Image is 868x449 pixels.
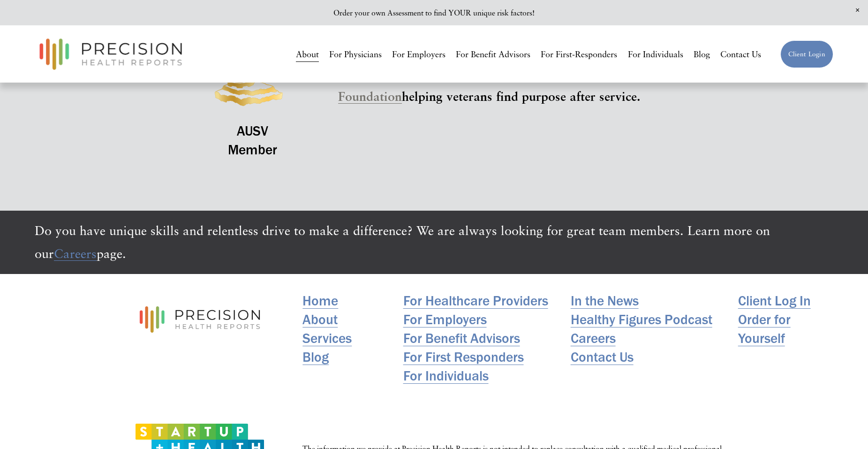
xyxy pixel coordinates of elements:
[35,34,187,74] img: Precision Health Reports
[403,366,489,385] a: For Individuals
[54,246,97,261] a: Careers
[403,329,520,348] a: For Benefit Advisors
[628,46,683,62] a: For Individuals
[571,348,634,366] a: Contact Us
[720,46,761,62] a: Contact Us
[403,291,548,310] a: For Healthcare Providers
[541,46,617,62] a: For First-Responders
[456,46,530,62] a: For Benefit Advisors
[780,40,833,68] a: Client Login
[738,310,833,348] a: Order for Yourself
[392,46,445,62] a: For Employers
[329,46,382,62] a: For Physicians
[821,404,868,449] iframe: Chat Widget
[571,310,712,329] a: Healthy Figures Podcast
[296,46,319,62] a: About
[571,329,616,348] a: Careers
[302,348,329,366] a: Blog
[738,291,811,310] a: Client Log In
[694,46,710,62] a: Blog
[215,122,290,159] h4: AUSV Member
[35,219,833,265] p: Do you have unique skills and relentless drive to make a difference? We are always looking for gr...
[403,348,524,366] a: For First Responders
[403,310,487,329] a: For Employers
[571,291,639,310] a: In the News
[402,89,641,104] strong: helping veterans find purpose after service.
[302,291,338,310] a: Home
[302,310,338,329] a: About
[302,329,352,348] a: Services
